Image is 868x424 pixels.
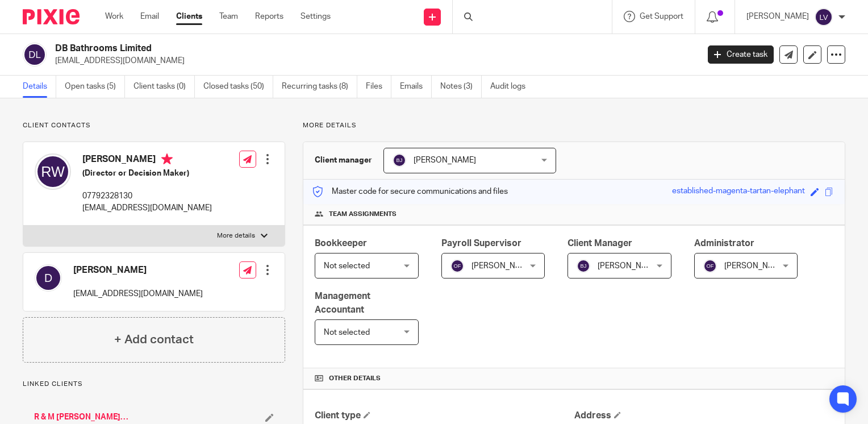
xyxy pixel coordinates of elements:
a: Details [23,76,56,98]
a: Reports [255,11,283,22]
h3: Client manager [315,155,372,166]
i: Primary [161,153,173,165]
p: 07792328130 [82,190,212,202]
span: Not selected [324,262,370,270]
p: More details [303,121,845,130]
a: Closed tasks (50) [203,76,273,98]
a: Files [366,76,391,98]
a: R & M [PERSON_NAME] Limited [34,411,130,423]
img: svg%3E [577,259,590,273]
span: [PERSON_NAME] [724,262,787,270]
span: Client Manager [567,239,632,248]
p: Client contacts [23,121,285,130]
img: svg%3E [703,259,717,273]
h4: [PERSON_NAME] [82,153,212,168]
img: svg%3E [35,264,62,292]
p: [EMAIL_ADDRESS][DOMAIN_NAME] [82,202,212,214]
span: Payroll Supervisor [441,239,521,248]
p: [EMAIL_ADDRESS][DOMAIN_NAME] [55,55,691,66]
p: [PERSON_NAME] [746,11,809,22]
span: Management Accountant [315,292,370,314]
a: Recurring tasks (8) [282,76,357,98]
span: Administrator [694,239,754,248]
img: svg%3E [450,259,464,273]
p: More details [217,231,255,240]
a: Clients [176,11,202,22]
img: svg%3E [815,8,833,26]
a: Settings [301,11,331,22]
a: Email [140,11,159,22]
span: Get Support [640,13,683,20]
span: [PERSON_NAME] [414,156,476,164]
h4: Client type [315,410,574,422]
a: Notes (3) [440,76,482,98]
h5: (Director or Decision Maker) [82,168,212,179]
img: svg%3E [393,153,406,167]
a: Client tasks (0) [133,76,195,98]
span: [PERSON_NAME] [471,262,534,270]
h2: DB Bathrooms Limited [55,43,564,55]
a: Audit logs [490,76,534,98]
a: Open tasks (5) [65,76,125,98]
p: Master code for secure communications and files [312,186,508,197]
a: Work [105,11,123,22]
a: Create task [708,45,774,64]
span: [PERSON_NAME] [598,262,660,270]
span: Bookkeeper [315,239,367,248]
h4: + Add contact [114,331,194,348]
a: Emails [400,76,432,98]
p: Linked clients [23,380,285,389]
div: established-magenta-tartan-elephant [672,185,805,198]
h4: Address [574,410,833,422]
span: Not selected [324,329,370,336]
h4: [PERSON_NAME] [73,264,203,276]
a: Team [219,11,238,22]
img: svg%3E [35,153,71,190]
img: svg%3E [23,43,47,66]
span: Team assignments [329,210,397,219]
img: Pixie [23,9,80,24]
p: [EMAIL_ADDRESS][DOMAIN_NAME] [73,288,203,300]
span: Other details [329,374,381,383]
